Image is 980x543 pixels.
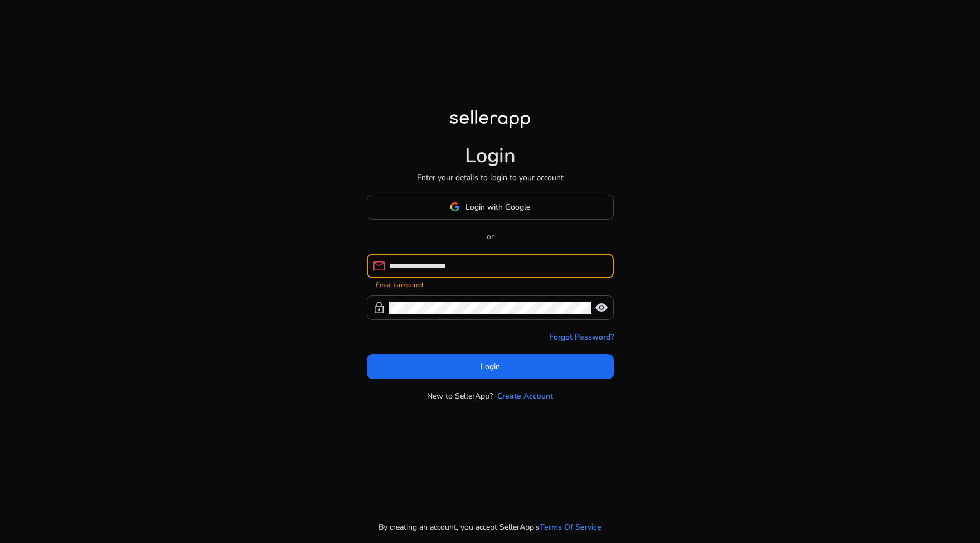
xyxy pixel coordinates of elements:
span: visibility [595,301,608,314]
mat-error: Email is [376,278,605,290]
span: mail [372,259,386,273]
a: Create Account [497,390,553,402]
p: or [367,231,614,243]
span: Login [481,361,500,372]
button: Login with Google [367,195,614,220]
p: Enter your details to login to your account [417,172,564,183]
p: New to SellerApp? [427,390,493,402]
h1: Login [465,144,516,168]
span: Login with Google [465,201,530,213]
a: Terms Of Service [540,521,601,533]
img: google-logo.svg [450,202,460,212]
strong: required [399,280,423,289]
span: lock [372,301,386,314]
a: Forgot Password? [549,331,614,343]
button: Login [367,354,614,379]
